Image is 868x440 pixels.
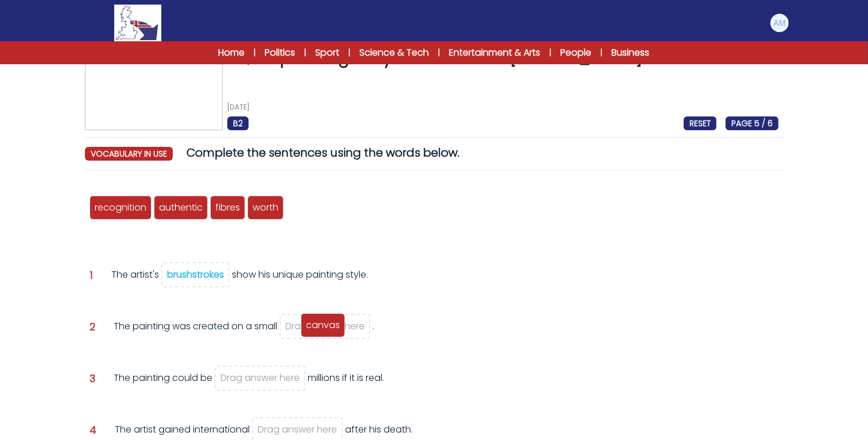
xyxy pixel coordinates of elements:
span: 4 [90,425,96,435]
a: People [561,46,592,60]
a: Logo [78,5,197,41]
img: Logo [114,5,161,41]
span: | [601,47,603,59]
p: [DATE] [227,103,778,112]
span: | [439,47,440,59]
span: | [349,47,351,59]
span: authentic [159,201,203,214]
span: RESET [684,116,716,130]
span: | [305,47,307,59]
img: Alessandro Miorandi [770,14,789,32]
span: 1 [90,270,93,281]
h1: A $50 painting may be a lost van [PERSON_NAME] [227,47,778,68]
a: Home [219,46,245,60]
a: Politics [265,46,296,60]
a: Business [612,46,650,60]
div: brushstrokes [167,268,224,281]
div: The painting was created on a small . [114,320,374,351]
span: 2 [90,322,95,332]
span: | [550,47,552,59]
img: AeXGNPgv1L5Dle2yeKWH5uPLDdComxVDnMJCisQE.jpg [85,47,223,130]
div: The painting could be millions if it is real. [114,371,384,402]
span: vocabulary in use [85,147,173,161]
a: Sport [316,46,340,60]
span: Drag answer here [285,320,365,333]
span: B2 [227,116,249,130]
span: PAGE 5 / 6 [726,116,778,130]
span: Drag answer here [258,423,337,436]
span: fibres [215,201,240,214]
span: Drag answer here [220,371,300,384]
div: The artist's show his unique painting style. [111,268,368,299]
span: | [254,47,256,59]
span: recognition [95,201,146,214]
a: Entertainment & Arts [449,46,541,60]
a: RESET [684,116,716,130]
span: Complete the sentences using the words below. [187,145,459,161]
a: Science & Tech [360,46,429,60]
span: worth [253,201,278,214]
span: canvas [306,318,340,332]
span: 3 [90,373,95,384]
